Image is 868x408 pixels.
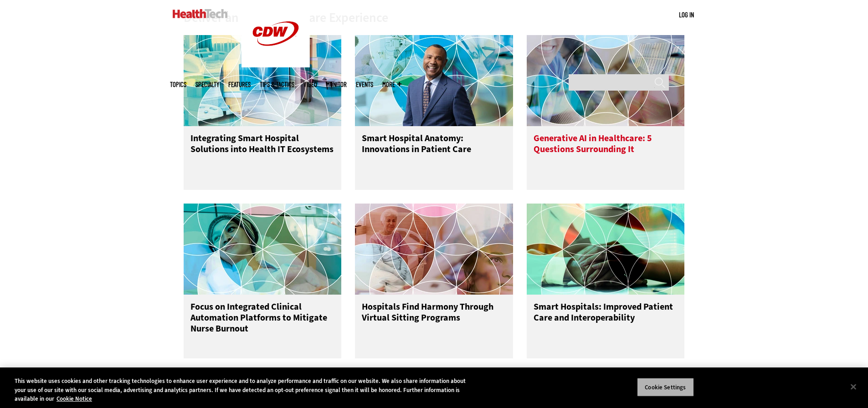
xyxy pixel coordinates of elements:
h3: Smart Hospital Anatomy: Innovations in Patient Care [362,133,506,169]
a: hospital scenes with kaleidoscope effect Integrating Smart Hospital Solutions into Health IT Ecos... [184,35,342,190]
button: Close [843,377,863,397]
a: Several patients in various hospital settings Hospitals Find Harmony Through Virtual Sitting Prog... [355,204,513,358]
h3: Generative AI in Healthcare: 5 Questions Surrounding It [534,133,678,169]
a: Log in [679,10,694,19]
a: Video [303,81,317,88]
h3: Smart Hospitals: Improved Patient Care and Interoperability [534,301,678,338]
a: Events [356,81,373,88]
img: Several patients in various hospital settings [355,204,513,295]
a: kaleidoscope effect on top of nurse holding patient's hand Smart Hospitals: Improved Patient Care... [527,204,685,358]
h3: Focus on Integrated Clinical Automation Platforms to Mitigate Nurse Burnout [190,301,335,338]
h3: Hospitals Find Harmony Through Virtual Sitting Programs [362,301,506,338]
img: Multiple patients and doctors across settings [527,35,685,126]
span: Topics [170,81,186,88]
a: Features [228,81,251,88]
span: More [382,81,401,88]
a: MonITor [326,81,347,88]
a: CDW [241,60,310,70]
span: Specialty [195,81,219,88]
img: Smiling patient with kaleidoscope effect [184,204,342,295]
img: kaleidoscope effect on top of nurse holding patient's hand [527,204,685,295]
a: Smiling patient with kaleidoscope effect Focus on Integrated Clinical Automation Platforms to Mit... [184,204,342,358]
div: User menu [679,10,694,20]
a: More information about your privacy [56,395,92,403]
button: Cookie Settings [637,377,694,397]
a: Jim Francis photo on background of hospital scenes with kaleidoscope effect Smart Hospital Anatom... [355,35,513,190]
img: Home [173,9,228,18]
a: Tips & Tactics [260,81,294,88]
div: This website uses cookies and other tracking technologies to enhance user experience and to analy... [15,377,478,403]
img: Jim Francis photo on background of hospital scenes with kaleidoscope effect [355,35,513,126]
h3: Integrating Smart Hospital Solutions into Health IT Ecosystems [190,133,335,169]
a: Multiple patients and doctors across settings Generative AI in Healthcare: 5 Questions Surroundin... [527,35,685,190]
